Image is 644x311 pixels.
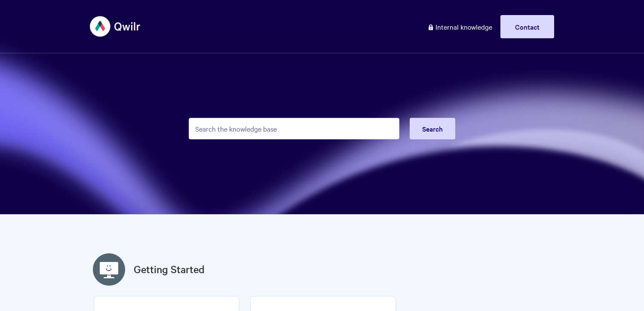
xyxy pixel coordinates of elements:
a: Contact [500,15,554,38]
input: Search the knowledge base [189,118,399,139]
a: Getting Started [134,262,205,277]
img: Qwilr Help Center [90,10,141,43]
span: Search [422,124,443,133]
a: Internal knowledge [421,15,499,38]
button: Search [410,118,455,139]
